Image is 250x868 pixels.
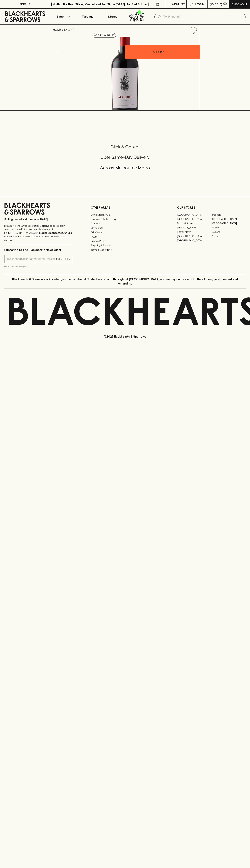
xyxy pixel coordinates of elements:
a: HOME [53,28,61,31]
a: Brunswick West [177,221,211,225]
button: Add to wishlist [93,33,116,38]
p: Stores [108,14,117,19]
p: It is against the law to sell or supply alcohol to, or to obtain alcohol on behalf of a person un... [4,224,73,242]
button: SUBSCRIBE [55,255,73,263]
a: Privacy Policy [91,239,159,243]
a: Shipping Information [91,243,159,248]
h5: Across Melbourne Metro [4,165,246,171]
a: Prahran [211,234,246,238]
p: FIND US [19,2,31,6]
p: SUBSCRIBE [56,257,71,261]
p: $0.00 [210,2,218,6]
div: Call to action block [4,130,246,189]
a: Bottle Drop FAQ's [91,213,159,217]
a: [GEOGRAPHIC_DATA] [177,238,211,243]
p: We will never spam you [4,265,73,268]
h5: Uber Same-Day Delivery [4,154,246,160]
strong: Liquor License #32064953 [39,231,72,234]
p: Shop [56,14,64,19]
button: Shop [50,9,75,24]
button: ADD TO CART [125,45,200,59]
p: OUR STORES [177,205,246,210]
a: Business & Bulk Gifting [91,217,159,221]
p: ADD TO CART [153,50,172,54]
p: Wishlist [172,2,185,6]
a: [GEOGRAPHIC_DATA] [177,213,211,217]
a: Braddon [211,213,246,217]
h5: Click & Collect [4,144,246,150]
a: [GEOGRAPHIC_DATA] [177,217,211,221]
p: 0 [224,3,226,5]
a: Geelong [211,230,246,234]
p: Login [195,2,204,6]
a: Terms & Conditions [91,248,159,252]
p: OTHER AREAS [91,205,159,210]
button: Add to wishlist [188,26,198,35]
a: Gift Cards [91,230,159,235]
a: Fitzroy North [177,230,211,234]
input: e.g. jane@blackheartsandsparrows.com.au [7,256,55,262]
input: Try "Pinot noir" [163,14,243,20]
a: Contact Us [91,226,159,230]
p: Checkout [231,2,247,6]
a: [PERSON_NAME] [177,225,211,230]
p: Tastings [82,14,93,19]
a: FAQ's [91,235,159,239]
p: Sibling owned and run since [DATE] [4,218,73,221]
p: Subscribe to The Blackhearts Newsletter [4,248,73,252]
a: [GEOGRAPHIC_DATA] [177,234,211,238]
a: Tastings [75,9,100,24]
a: [GEOGRAPHIC_DATA] [211,221,246,225]
a: Careers [91,221,159,226]
a: SHOP [64,28,72,31]
a: [GEOGRAPHIC_DATA] [211,217,246,221]
img: 25037.png [50,37,200,110]
p: Blackhearts & Sparrows acknowledges the traditional Custodians of land throughout [GEOGRAPHIC_DAT... [7,277,243,286]
a: Fitzroy [211,225,246,230]
a: Stores [100,9,125,24]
